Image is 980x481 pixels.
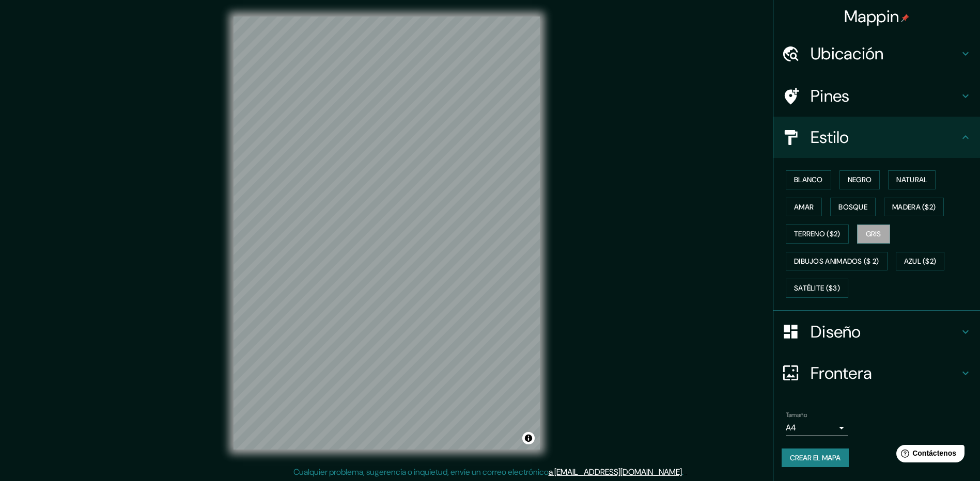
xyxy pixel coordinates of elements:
[786,170,831,189] button: Blanco
[794,173,823,186] font: Blanco
[786,252,888,271] button: Dibujos animados ($ 2)
[794,228,841,241] font: Terreno ($2)
[811,322,959,342] h4: Diseño
[293,466,683,478] p: Cualquier problema, sugerencia o inquietud, envíe un correo electrónico .
[904,255,937,268] font: Azul ($2)
[838,201,867,214] font: Bosque
[522,432,535,444] button: Alternar atribución
[844,6,899,27] font: Mappin
[848,173,872,186] font: Negro
[811,127,959,148] h4: Estilo
[782,448,849,468] button: Crear el mapa
[811,363,959,383] h4: Frontera
[830,198,876,217] button: Bosque
[901,14,909,22] img: pin-icon.png
[786,198,822,217] button: Amar
[773,75,980,117] div: Pines
[794,255,879,268] font: Dibujos animados ($ 2)
[786,410,807,419] label: Tamaño
[892,201,936,214] font: Madera ($2)
[866,228,881,241] font: Gris
[549,467,682,477] a: a [EMAIL_ADDRESS][DOMAIN_NAME]
[773,311,980,352] div: Diseño
[773,117,980,158] div: Estilo
[234,17,540,450] canvas: Mapa
[683,466,685,478] div: .
[839,170,880,189] button: Negro
[811,43,959,64] h4: Ubicación
[685,466,687,478] div: .
[773,352,980,394] div: Frontera
[884,198,944,217] button: Madera ($2)
[786,225,849,244] button: Terreno ($2)
[786,420,848,436] div: A4
[888,170,936,189] button: Natural
[888,441,969,470] iframe: Help widget launcher
[773,33,980,74] div: Ubicación
[790,452,841,464] font: Crear el mapa
[794,201,814,214] font: Amar
[896,173,927,186] font: Natural
[786,279,848,298] button: Satélite ($3)
[811,86,959,106] h4: Pines
[857,225,890,244] button: Gris
[896,252,945,271] button: Azul ($2)
[794,282,840,295] font: Satélite ($3)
